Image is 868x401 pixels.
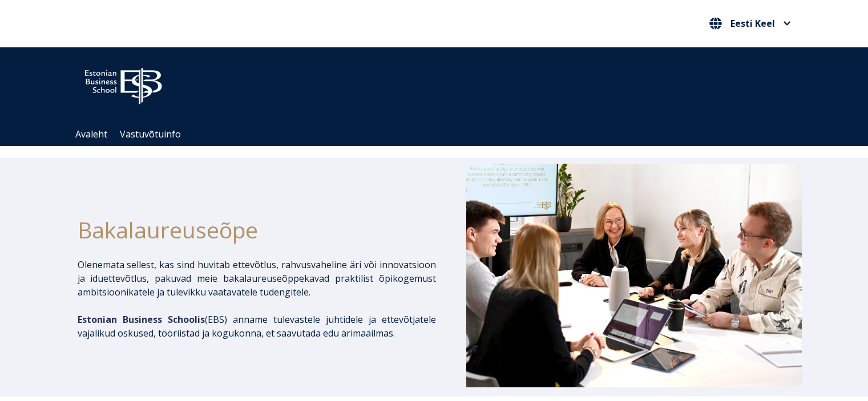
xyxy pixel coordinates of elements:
[706,14,794,33] nav: Vali oma keel
[78,213,436,246] h1: Bakalaureuseõpe
[120,128,181,140] a: Vastuvõtuinfo
[78,313,205,326] span: Estonian Business Schoolis
[75,59,172,108] img: ebs_logo2016_white
[75,128,107,140] a: Avaleht
[730,19,775,28] span: Eesti Keel
[78,313,208,326] span: (
[466,164,802,387] img: Bakalaureusetudengid
[706,14,794,33] button: Eesti Keel
[78,258,436,299] p: Olenemata sellest, kas sind huvitab ettevõtlus, rahvusvaheline äri või innovatsioon ja iduettevõt...
[69,123,811,146] div: Navigation Menu
[78,313,436,340] p: EBS) anname tulevastele juhtidele ja ettevõtjatele vajalikud oskused, tööriistad ja kogukonna, et...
